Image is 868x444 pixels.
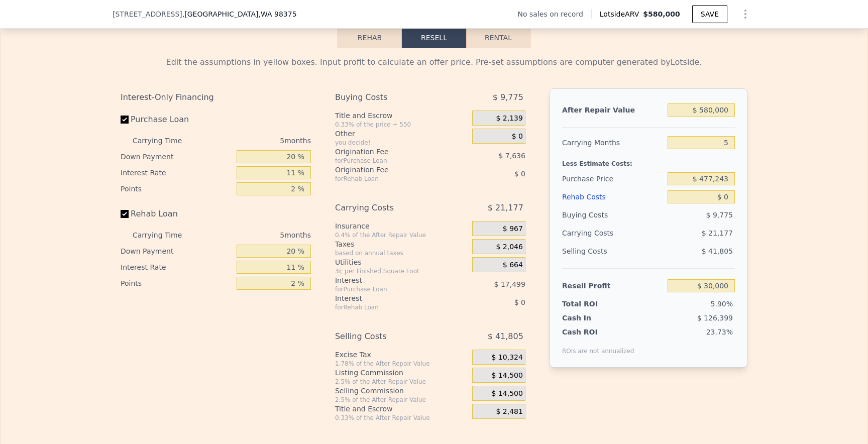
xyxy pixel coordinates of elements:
div: Carrying Costs [562,224,625,242]
button: SAVE [692,5,727,23]
span: $ 41,805 [488,327,523,346]
span: $ 7,636 [498,152,525,160]
div: Points [121,275,233,291]
div: Carrying Time [133,227,198,243]
span: $ 14,500 [492,389,523,398]
div: Cash In [562,313,625,323]
span: $ 664 [503,261,523,270]
div: Rehab Costs [562,188,664,206]
div: Total ROI [562,299,625,309]
span: $ 14,500 [492,371,523,380]
span: $580,000 [643,10,680,18]
div: 2.5% of the After Repair Value [335,396,468,404]
div: Origination Fee [335,165,447,175]
span: $ 0 [514,170,525,178]
span: $ 10,324 [492,353,523,362]
div: No sales on record [518,9,591,19]
button: Rental [466,27,530,48]
div: Edit the assumptions in yellow boxes. Input profit to calculate an offer price. Pre-set assumptio... [121,56,747,68]
label: Purchase Loan [121,110,233,129]
input: Purchase Loan [121,116,129,124]
div: based on annual taxes [335,249,468,257]
div: 2.5% of the After Repair Value [335,378,468,386]
div: Buying Costs [562,206,664,224]
input: Rehab Loan [121,210,129,218]
div: Less Estimate Costs: [562,152,735,170]
span: $ 0 [512,132,523,141]
span: 5.90% [711,300,733,308]
span: [STREET_ADDRESS] [113,9,182,19]
div: 5 months [202,133,311,149]
div: for Rehab Loan [335,303,447,311]
div: Interest Rate [121,259,233,275]
span: $ 2,046 [496,243,522,252]
span: , [GEOGRAPHIC_DATA] [182,9,297,19]
div: for Rehab Loan [335,175,447,183]
div: Utilities [335,257,468,267]
div: ROIs are not annualized [562,337,634,355]
div: Purchase Price [562,170,664,188]
div: After Repair Value [562,101,664,119]
div: Title and Escrow [335,110,468,121]
div: Buying Costs [335,88,447,106]
div: Interest Rate [121,165,233,181]
div: 0.33% of the After Repair Value [335,414,468,422]
span: $ 0 [514,298,525,306]
div: Selling Costs [562,242,664,260]
div: Points [121,181,233,197]
div: 0.4% of the After Repair Value [335,231,468,239]
button: Resell [402,27,466,48]
span: $ 9,775 [706,211,733,219]
div: Carrying Time [133,133,198,149]
div: Interest-Only Financing [121,88,311,106]
div: Origination Fee [335,147,447,157]
div: Interest [335,293,447,303]
button: Show Options [735,4,755,24]
span: $ 21,177 [702,229,733,237]
span: $ 21,177 [488,199,523,217]
div: Title and Escrow [335,404,468,414]
span: 23.73% [706,328,733,336]
div: Down Payment [121,149,233,165]
div: Selling Costs [335,327,447,346]
div: Other [335,129,468,139]
button: Rehab [338,27,402,48]
div: 3¢ per Finished Square Foot [335,267,468,275]
span: Lotside ARV [600,9,643,19]
div: you decide! [335,139,468,147]
div: for Purchase Loan [335,157,447,165]
span: $ 17,499 [494,280,525,288]
span: $ 9,775 [493,88,523,106]
div: for Purchase Loan [335,285,447,293]
div: Interest [335,275,447,285]
div: Excise Tax [335,350,468,360]
div: Insurance [335,221,468,231]
div: Carrying Months [562,134,664,152]
label: Rehab Loan [121,205,233,223]
div: Carrying Costs [335,199,447,217]
span: $ 967 [503,225,523,234]
div: 0.33% of the price + 550 [335,121,468,129]
div: Down Payment [121,243,233,259]
div: 5 months [202,227,311,243]
div: Taxes [335,239,468,249]
span: $ 2,139 [496,114,522,123]
span: , WA 98375 [258,10,296,18]
div: Cash ROI [562,327,634,337]
div: Resell Profit [562,277,664,295]
div: Listing Commission [335,368,468,378]
div: Selling Commission [335,386,468,396]
span: $ 126,399 [697,314,733,322]
div: 1.78% of the After Repair Value [335,360,468,368]
span: $ 41,805 [702,247,733,255]
span: $ 2,481 [496,407,522,416]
